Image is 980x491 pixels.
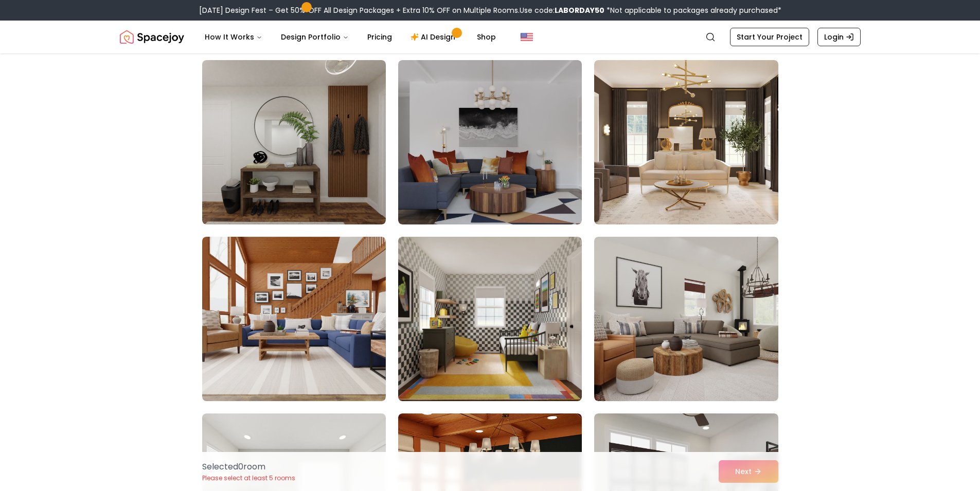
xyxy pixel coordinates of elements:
a: Start Your Project [730,28,809,46]
a: Login [817,28,861,46]
p: Please select at least 5 rooms [202,474,295,482]
img: United States [521,31,533,43]
span: *Not applicable to packages already purchased* [604,5,781,15]
img: Room room-2 [398,60,582,224]
a: Spacejoy [120,27,184,47]
button: Design Portfolio [273,27,357,47]
a: AI Design [402,27,467,47]
img: Room room-3 [594,60,778,224]
nav: Global [120,21,861,53]
a: Shop [469,27,504,47]
nav: Main [197,27,504,47]
p: Selected 0 room [202,461,295,473]
img: Room room-5 [398,237,582,401]
button: How It Works [197,27,271,47]
img: Room room-6 [594,237,778,401]
img: Spacejoy Logo [120,27,184,47]
a: Pricing [359,27,400,47]
img: Room room-4 [202,237,386,401]
span: Use code: [520,5,604,15]
b: LABORDAY50 [555,5,604,15]
img: Room room-1 [202,60,386,224]
div: [DATE] Design Fest – Get 50% OFF All Design Packages + Extra 10% OFF on Multiple Rooms. [199,5,781,15]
